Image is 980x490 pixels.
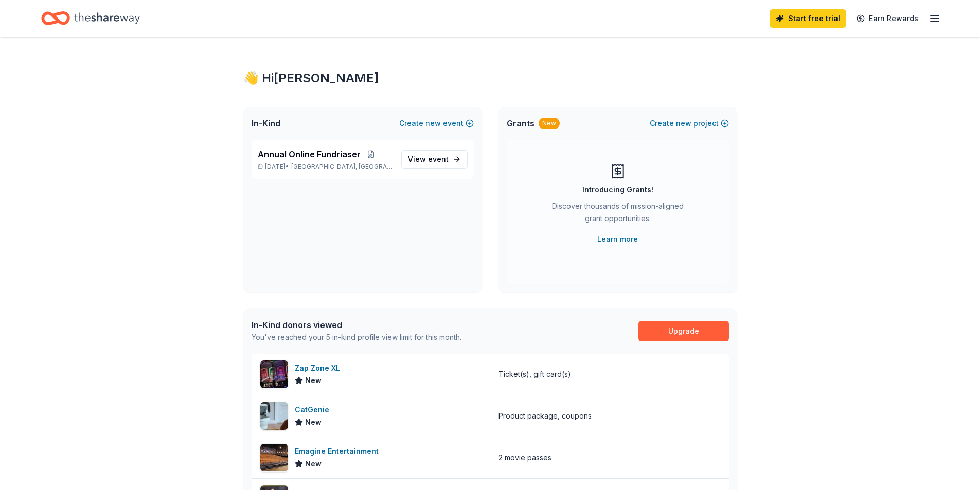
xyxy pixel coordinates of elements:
[638,321,729,341] a: Upgrade
[425,117,441,130] span: new
[850,9,924,28] a: Earn Rewards
[252,319,461,331] div: In-Kind donors viewed
[582,184,653,196] div: Introducing Grants!
[295,404,333,416] div: CatGenie
[399,117,474,130] button: Createnewevent
[243,70,737,86] div: 👋 Hi [PERSON_NAME]
[408,153,449,166] span: View
[291,162,393,171] span: [GEOGRAPHIC_DATA], [GEOGRAPHIC_DATA]
[507,117,534,130] span: Grants
[258,162,393,171] p: [DATE] •
[498,451,551,464] div: 2 movie passes
[401,150,468,169] a: View event
[260,444,288,471] img: Image for Emagine Entertainment
[498,410,592,422] div: Product package, coupons
[252,117,280,130] span: In-Kind
[41,6,140,30] a: Home
[258,148,361,160] span: Annual Online Fundriaser
[260,402,288,430] img: Image for CatGenie
[428,155,449,164] span: event
[676,117,691,130] span: new
[498,368,571,380] div: Ticket(s), gift card(s)
[597,233,638,245] a: Learn more
[305,458,322,470] span: New
[252,331,461,343] div: You've reached your 5 in-kind profile view limit for this month.
[548,200,688,229] div: Discover thousands of mission-aligned grant opportunities.
[770,9,846,28] a: Start free trial
[295,445,383,458] div: Emagine Entertainment
[305,416,322,428] span: New
[539,118,560,129] div: New
[650,117,729,130] button: Createnewproject
[260,360,288,388] img: Image for Zap Zone XL
[295,362,344,374] div: Zap Zone XL
[305,374,322,387] span: New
